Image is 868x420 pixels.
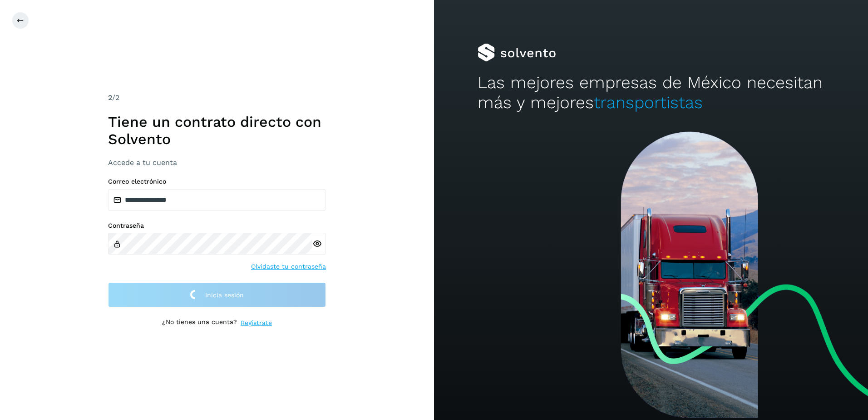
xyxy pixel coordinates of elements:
div: /2 [108,92,326,103]
label: Contraseña [108,222,326,230]
button: Inicia sesión [108,282,326,307]
span: transportistas [594,93,703,112]
label: Correo electrónico [108,178,326,185]
a: Regístrate [241,318,272,328]
h3: Accede a tu cuenta [108,158,326,167]
h2: Las mejores empresas de México necesitan más y mejores [478,73,825,113]
a: Olvidaste tu contraseña [251,262,326,271]
p: ¿No tienes una cuenta? [162,318,237,328]
h1: Tiene un contrato directo con Solvento [108,113,326,148]
span: Inicia sesión [205,292,244,298]
span: 2 [108,93,112,102]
